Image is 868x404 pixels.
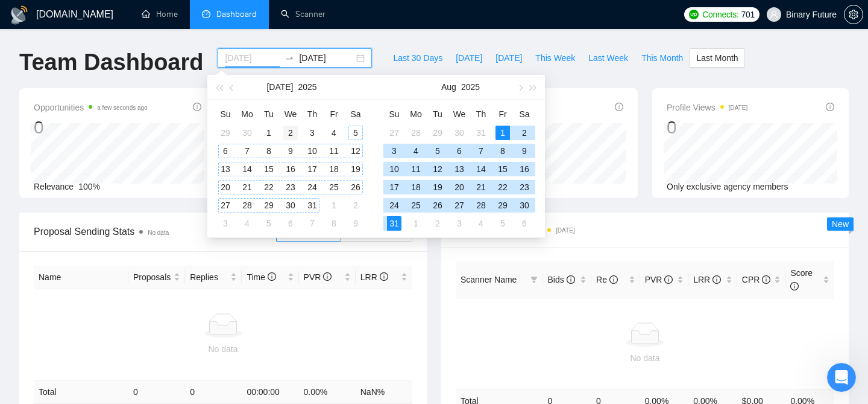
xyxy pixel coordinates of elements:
[409,198,423,213] div: 25
[280,124,301,142] td: 2025-07-02
[474,144,488,158] div: 7
[470,124,492,142] td: 2025-07-31
[283,198,298,213] div: 30
[689,10,699,19] img: upwork-logo.png
[305,162,319,176] div: 17
[430,180,445,194] div: 19
[492,104,514,124] th: Fr
[327,180,341,194] div: 25
[348,216,363,231] div: 9
[529,48,582,68] button: This Week
[667,182,788,191] span: Only exclusive agency members
[452,162,467,176] div: 13
[635,48,690,68] button: This Month
[474,216,488,231] div: 4
[474,180,488,194] div: 21
[305,216,319,231] div: 7
[345,160,366,178] td: 2025-07-19
[305,198,319,213] div: 31
[387,162,401,176] div: 10
[832,219,849,229] span: New
[430,198,445,213] div: 26
[495,198,510,213] div: 29
[452,126,467,140] div: 30
[461,275,517,284] span: Scanner Name
[492,214,514,232] td: 2025-09-05
[530,276,538,283] span: filter
[495,126,510,140] div: 1
[405,142,427,160] td: 2025-08-04
[285,53,294,63] span: swap-right
[517,144,532,158] div: 9
[218,126,233,140] div: 29
[427,124,448,142] td: 2025-07-29
[383,196,405,214] td: 2025-08-24
[301,104,323,124] th: Th
[327,162,341,176] div: 18
[492,142,514,160] td: 2025-08-08
[305,180,319,194] div: 24
[348,198,363,213] div: 2
[762,275,770,284] span: info-circle
[383,124,405,142] td: 2025-07-27
[514,142,535,160] td: 2025-08-09
[514,160,535,178] td: 2025-08-16
[517,198,532,213] div: 30
[452,216,467,231] div: 3
[383,178,405,196] td: 2025-08-17
[770,10,778,19] span: user
[268,272,276,281] span: info-circle
[34,380,128,404] td: Total
[327,126,341,140] div: 4
[528,271,540,289] span: filter
[452,144,467,158] div: 6
[452,180,467,194] div: 20
[236,214,258,232] td: 2025-08-04
[690,48,744,68] button: Last Month
[301,214,323,232] td: 2025-08-07
[39,342,407,356] div: No data
[448,160,470,178] td: 2025-08-13
[345,124,366,142] td: 2025-07-05
[489,48,529,68] button: [DATE]
[405,124,427,142] td: 2025-07-28
[430,162,445,176] div: 12
[393,51,442,65] span: Last 30 Days
[741,8,754,21] span: 701
[826,103,834,111] span: info-circle
[567,275,575,284] span: info-circle
[427,104,448,124] th: Tu
[492,160,514,178] td: 2025-08-15
[345,142,366,160] td: 2025-07-12
[142,9,178,19] a: homeHome
[262,198,276,213] div: 29
[301,124,323,142] td: 2025-07-03
[225,51,280,65] input: Start date
[470,196,492,214] td: 2025-08-28
[386,48,449,68] button: Last 30 Days
[218,216,233,231] div: 3
[240,198,254,213] div: 28
[452,198,467,213] div: 27
[285,53,294,63] span: to
[383,142,405,160] td: 2025-08-03
[492,124,514,142] td: 2025-08-01
[383,160,405,178] td: 2025-08-10
[283,216,298,231] div: 6
[609,275,618,284] span: info-circle
[247,272,275,282] span: Time
[596,275,618,284] span: Re
[470,178,492,196] td: 2025-08-21
[844,10,863,19] span: setting
[215,178,236,196] td: 2025-07-20
[345,214,366,232] td: 2025-08-09
[280,196,301,214] td: 2025-07-30
[405,214,427,232] td: 2025-09-01
[474,162,488,176] div: 14
[298,75,316,99] button: 2025
[301,178,323,196] td: 2025-07-24
[305,144,319,158] div: 10
[280,142,301,160] td: 2025-07-09
[215,142,236,160] td: 2025-07-06
[448,142,470,160] td: 2025-08-06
